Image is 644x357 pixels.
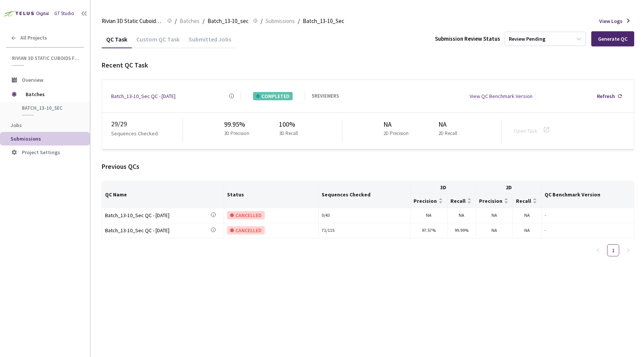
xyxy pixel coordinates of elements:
div: Review Pending [509,35,545,43]
span: Jobs [11,122,22,129]
th: Recall [447,194,476,208]
li: / [175,17,177,26]
span: left [596,248,600,253]
div: 99.95% [224,119,252,130]
div: 5 REVIEWERS [312,92,339,100]
div: - [545,212,631,219]
span: Batch_13-10_sec [22,105,78,111]
div: COMPLETED [253,92,293,100]
td: NA [476,208,513,223]
th: Sequences Checked [319,181,411,208]
span: Batch_13-10_Sec [303,17,344,26]
td: NA [447,208,476,223]
span: Rivian 3D Static Cuboids fixed[2024-25] [12,55,79,61]
a: Batch_13-10_Sec QC - [DATE] [105,226,211,235]
td: 97.57% [411,223,447,238]
span: right [626,248,630,253]
div: Refresh [597,92,615,100]
span: Submissions [11,135,41,142]
div: 29 / 29 [111,119,183,129]
p: Sequences Checked [111,129,158,138]
li: / [203,17,204,26]
span: Precision [479,198,502,204]
li: 1 [607,244,619,256]
span: Recall [450,198,465,204]
div: Previous QCs [102,161,634,172]
span: Submissions [266,17,295,26]
span: All Projects [20,35,47,41]
p: 3D Recall [279,130,298,137]
div: NA [438,119,460,130]
li: Next Page [622,244,634,256]
div: CANCELLED [227,226,265,234]
span: Overview [22,77,43,83]
th: Recall [513,194,542,208]
th: 3D [411,181,476,194]
td: NA [513,208,542,223]
div: GT Studio [54,10,74,17]
span: View Logs [599,17,623,25]
li: / [261,17,262,26]
th: Precision [476,194,513,208]
a: Submissions [264,17,296,25]
span: Batches [26,87,77,102]
div: Generate QC [598,36,627,42]
div: NA [383,119,412,130]
span: Batch_13-10_sec [208,17,249,26]
div: - [545,227,631,234]
span: Recall [516,198,531,204]
div: 100% [279,119,301,130]
th: Status [224,181,319,208]
p: 2D Recall [438,130,457,137]
th: 2D [476,181,542,194]
li: / [298,17,300,26]
p: 3D Precision [224,130,249,137]
div: View QC Benchmark Version [470,92,533,100]
div: Recent QC Task [102,60,634,70]
div: Submitted Jobs [184,35,236,48]
div: Batch_13-10_Sec QC - [DATE] [105,226,211,234]
button: right [622,244,634,256]
div: 71 / 115 [322,227,407,234]
li: Previous Page [592,244,604,256]
div: QC Task [102,35,132,48]
a: Batches [178,17,201,25]
p: 2D Precision [383,130,409,137]
span: Batches [180,17,200,26]
td: NA [411,208,447,223]
span: Precision [414,198,437,204]
div: CANCELLED [227,211,265,219]
a: 1 [607,245,619,256]
td: NA [513,223,542,238]
div: 0 / 43 [322,212,407,219]
th: QC Benchmark Version [542,181,634,208]
div: Batch_13-10_Sec QC - [DATE] [105,211,211,219]
a: Open Task [514,127,537,134]
span: Project Settings [22,149,60,156]
div: Submission Review Status [435,34,500,43]
div: Custom QC Task [132,35,184,48]
span: Rivian 3D Static Cuboids fixed[2024-25] [102,17,163,26]
a: Batch_13-10_Sec QC - [DATE] [111,92,175,100]
td: NA [476,223,513,238]
td: 99.99% [447,223,476,238]
button: left [592,244,604,256]
th: Precision [411,194,447,208]
th: QC Name [102,181,224,208]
